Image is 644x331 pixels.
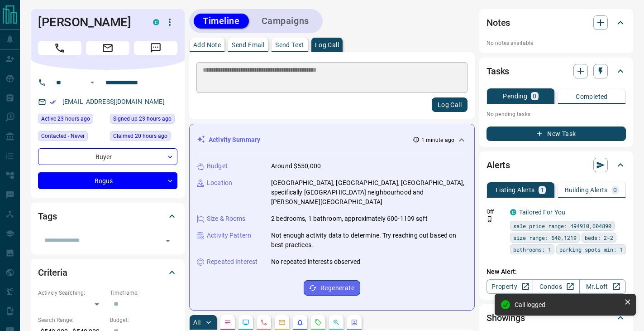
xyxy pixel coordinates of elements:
[134,41,177,55] span: Message
[87,77,98,88] button: Open
[224,319,231,326] svg: Notes
[487,107,626,121] p: No pending tasks
[38,209,57,224] h2: Tags
[113,131,167,141] span: Claimed 20 hours ago
[519,209,565,216] a: Tailored For You
[496,187,535,193] p: Listing Alerts
[271,257,360,267] p: No repeated interests observed
[487,39,626,47] p: No notes available
[271,178,467,207] p: [GEOGRAPHIC_DATA], [GEOGRAPHIC_DATA], [GEOGRAPHIC_DATA], specifically [GEOGRAPHIC_DATA] neighbour...
[113,114,172,123] span: Signed up 23 hours ago
[38,205,177,227] div: Tags
[271,161,321,171] p: Around $550,000
[194,14,249,29] button: Timeline
[576,93,608,100] p: Completed
[487,154,626,176] div: Alerts
[315,42,339,48] p: Log Call
[207,178,232,188] p: Location
[613,187,617,193] p: 0
[193,42,221,48] p: Add Note
[487,158,510,172] h2: Alerts
[110,316,177,324] p: Budget:
[503,93,527,99] p: Pending
[351,319,358,326] svg: Agent Actions
[487,279,533,294] a: Property
[62,98,165,105] a: [EMAIL_ADDRESS][DOMAIN_NAME]
[197,131,467,148] div: Activity Summary1 minute ago
[487,216,493,222] svg: Push Notification Only
[207,161,228,171] p: Budget
[38,289,105,297] p: Actively Searching:
[487,307,626,329] div: Showings
[487,60,626,82] div: Tasks
[38,148,177,165] div: Buyer
[487,311,525,325] h2: Showings
[86,41,129,55] span: Email
[333,319,340,326] svg: Opportunities
[193,319,200,326] p: All
[38,172,177,189] div: Bogus
[421,136,454,144] p: 1 minute ago
[487,267,626,277] p: New Alert:
[38,262,177,283] div: Criteria
[278,319,286,326] svg: Emails
[207,214,246,224] p: Size & Rooms
[315,319,322,326] svg: Requests
[41,131,85,141] span: Contacted - Never
[110,114,177,127] div: Thu Sep 11 2025
[304,280,360,296] button: Regenerate
[110,289,177,297] p: Timeframe:
[271,214,428,224] p: 2 bedrooms, 1 bathroom, approximately 600-1109 sqft
[50,99,56,105] svg: Email Verified
[565,187,608,193] p: Building Alerts
[432,97,467,112] button: Log Call
[487,15,510,30] h2: Notes
[110,131,177,144] div: Thu Sep 11 2025
[209,135,260,145] p: Activity Summary
[559,245,623,254] span: parking spots min: 1
[275,42,304,48] p: Send Text
[38,316,105,324] p: Search Range:
[41,114,90,123] span: Active 23 hours ago
[38,265,67,280] h2: Criteria
[207,231,251,240] p: Activity Pattern
[232,42,264,48] p: Send Email
[153,19,159,25] div: condos.ca
[533,279,579,294] a: Condos
[296,319,304,326] svg: Listing Alerts
[513,233,577,242] span: size range: 540,1219
[513,245,551,254] span: bathrooms: 1
[38,114,105,127] div: Thu Sep 11 2025
[579,279,626,294] a: Mr.Loft
[585,233,613,242] span: beds: 2-2
[253,14,318,29] button: Campaigns
[540,187,544,193] p: 1
[207,257,258,267] p: Repeated Interest
[533,93,536,99] p: 0
[38,41,81,55] span: Call
[242,319,249,326] svg: Lead Browsing Activity
[162,234,174,247] button: Open
[487,12,626,34] div: Notes
[487,127,626,141] button: New Task
[513,221,611,230] span: sale price range: 494910,604890
[260,319,267,326] svg: Calls
[515,301,620,308] div: Call logged
[487,208,505,216] p: Off
[38,15,139,29] h1: [PERSON_NAME]
[271,231,467,250] p: Not enough activity data to determine. Try reaching out based on best practices.
[510,209,516,215] div: condos.ca
[487,64,509,78] h2: Tasks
